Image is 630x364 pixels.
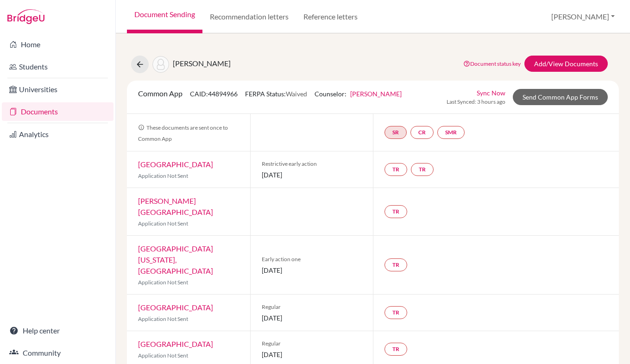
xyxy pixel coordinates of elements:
span: Restrictive early action [262,160,362,168]
a: TR [384,163,407,176]
img: Bridge-U [7,9,44,24]
span: These documents are sent once to Common App [138,124,228,142]
a: Help center [2,321,113,340]
a: Students [2,57,113,76]
a: Sync Now [477,88,505,98]
span: Common App [138,89,183,98]
a: [GEOGRAPHIC_DATA] [138,160,213,169]
a: [GEOGRAPHIC_DATA] [138,303,213,312]
span: Regular [262,339,362,348]
a: SR [384,126,407,139]
span: Early action one [262,255,362,264]
a: Send Common App Forms [513,89,608,105]
a: [GEOGRAPHIC_DATA] [138,339,213,348]
button: [PERSON_NAME] [547,8,619,25]
span: Last Synced: 3 hours ago [447,98,505,106]
a: [PERSON_NAME] [350,90,402,98]
a: [PERSON_NAME][GEOGRAPHIC_DATA] [138,196,213,216]
a: Community [2,344,113,362]
a: TR [384,306,407,319]
span: Counselor: [315,90,402,98]
a: Analytics [2,125,113,144]
a: Home [2,35,113,54]
span: Regular [262,303,362,311]
span: FERPA Status: [245,90,307,98]
span: [DATE] [262,313,362,323]
span: Application Not Sent [138,279,188,286]
a: SMR [437,126,465,139]
a: Universities [2,80,113,99]
span: Application Not Sent [138,352,188,359]
span: Waived [286,90,307,98]
span: [DATE] [262,350,362,359]
span: Application Not Sent [138,172,188,179]
a: TR [384,343,407,356]
a: CR [410,126,434,139]
a: TR [384,258,407,271]
span: CAID: 44894966 [190,90,238,98]
a: Add/View Documents [524,56,608,72]
span: Application Not Sent [138,315,188,322]
a: [GEOGRAPHIC_DATA][US_STATE], [GEOGRAPHIC_DATA] [138,244,213,275]
span: [DATE] [262,170,362,180]
span: [DATE] [262,265,362,275]
a: Documents [2,102,113,121]
a: TR [411,163,434,176]
span: [PERSON_NAME] [173,59,231,68]
a: Document status key [463,60,521,67]
span: Application Not Sent [138,220,188,227]
a: TR [384,205,407,218]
